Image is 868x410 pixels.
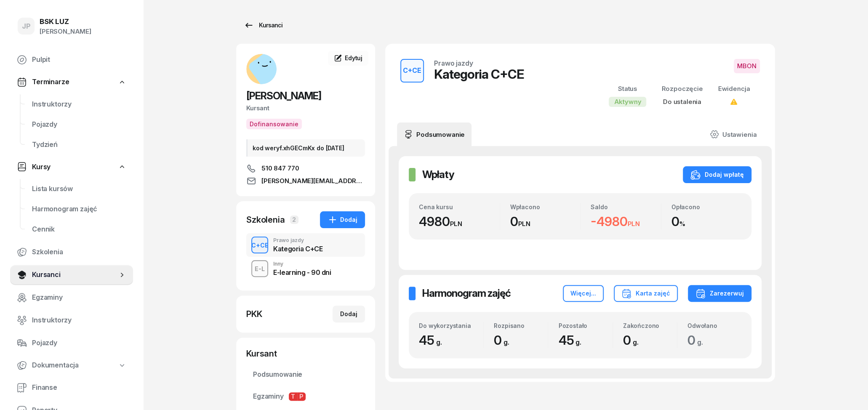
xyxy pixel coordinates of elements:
[32,184,126,194] span: Lista kursów
[246,257,365,280] button: E-LInnyE-learning - 90 dni
[246,386,365,407] a: EgzaminyTP
[25,179,133,199] a: Lista kursów
[246,139,365,157] div: kod weryf.xhGECmKx do [DATE]
[718,83,750,94] div: Ewidencja
[40,26,91,37] div: [PERSON_NAME]
[32,360,79,371] span: Dokumentacja
[399,64,425,78] div: C+CE
[246,365,365,385] a: Podsumowanie
[614,285,678,302] button: Karta zajęć
[25,114,133,135] a: Pojazdy
[289,392,297,401] span: T
[10,378,133,398] a: Finanse
[510,203,580,210] div: Wpłacono
[575,338,581,346] small: g.
[32,224,126,235] span: Cennik
[248,240,272,250] div: C+CE
[570,288,596,298] div: Więcej...
[422,168,454,181] h2: Wpłaty
[32,162,51,173] span: Kursy
[40,18,91,25] div: BSK LUZ
[397,122,471,146] a: Podsumowanie
[494,333,514,348] span: 0
[679,220,685,228] small: %
[400,59,424,83] button: C+CE
[246,308,262,320] div: PKK
[32,315,126,326] span: Instruktorzy
[32,54,126,65] span: Pulpit
[10,288,133,308] a: Egzaminy
[436,338,442,346] small: g.
[683,166,751,183] button: Dodaj wpłatę
[246,348,365,359] div: Kursant
[32,269,118,280] span: Kursanci
[494,322,548,329] div: Rozpisano
[609,83,646,94] div: Status
[563,285,604,302] button: Więcej...
[703,122,763,146] a: Ustawienia
[558,333,585,348] span: 45
[419,322,483,329] div: Do wykorzystania
[627,220,640,228] small: PLN
[244,20,282,30] div: Kursanci
[690,170,744,180] div: Dodaj wpłatę
[10,50,133,70] a: Pulpit
[246,176,365,186] a: [PERSON_NAME][EMAIL_ADDRESS][DOMAIN_NAME]
[419,214,500,229] div: 4980
[32,77,69,88] span: Terminarze
[32,292,126,303] span: Egzaminy
[734,59,760,73] button: MBON
[10,265,133,285] a: Kursanci
[558,322,612,329] div: Pozostało
[609,97,646,107] div: Aktywny
[419,333,446,348] span: 45
[32,139,126,150] span: Tydzień
[25,94,133,114] a: Instruktorzy
[688,285,751,302] button: Zarezerwuj
[623,333,643,348] span: 0
[251,264,268,274] div: E-L
[22,23,31,30] span: JP
[671,203,742,210] div: Opłacono
[253,369,358,380] span: Podsumowanie
[32,382,126,393] span: Finanse
[434,67,524,82] div: Kategoria C+CE
[32,119,126,130] span: Pojazdy
[671,214,742,229] div: 0
[273,245,322,252] div: Kategoria C+CE
[261,176,365,186] span: [PERSON_NAME][EMAIL_ADDRESS][DOMAIN_NAME]
[663,98,701,106] span: Do ustalenia
[246,214,285,226] div: Szkolenia
[273,261,331,266] div: Inny
[328,51,368,66] a: Edytuj
[345,54,362,61] span: Edytuj
[10,310,133,330] a: Instruktorzy
[261,163,299,173] span: 510 847 770
[697,338,703,346] small: g.
[327,215,357,225] div: Dodaj
[661,83,703,94] div: Rozpoczęcie
[246,233,365,257] button: C+CEPrawo jazdyKategoria C+CE
[246,103,365,114] div: Kursant
[273,269,331,276] div: E-learning - 90 dni
[419,203,500,210] div: Cena kursu
[510,214,580,229] div: 0
[591,214,661,229] div: -4980
[333,306,365,322] button: Dodaj
[10,72,133,92] a: Terminarze
[246,163,365,173] a: 510 847 770
[422,287,511,300] h2: Harmonogram zajęć
[32,204,126,215] span: Harmonogram zajęć
[10,356,133,375] a: Dokumentacja
[253,391,358,402] span: Egzaminy
[10,157,133,177] a: Kursy
[290,216,298,224] span: 2
[251,260,268,277] button: E-L
[246,90,321,102] span: [PERSON_NAME]
[10,333,133,353] a: Pojazdy
[273,238,322,243] div: Prawo jazdy
[246,119,302,129] button: Dofinansowanie
[25,219,133,240] a: Cennik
